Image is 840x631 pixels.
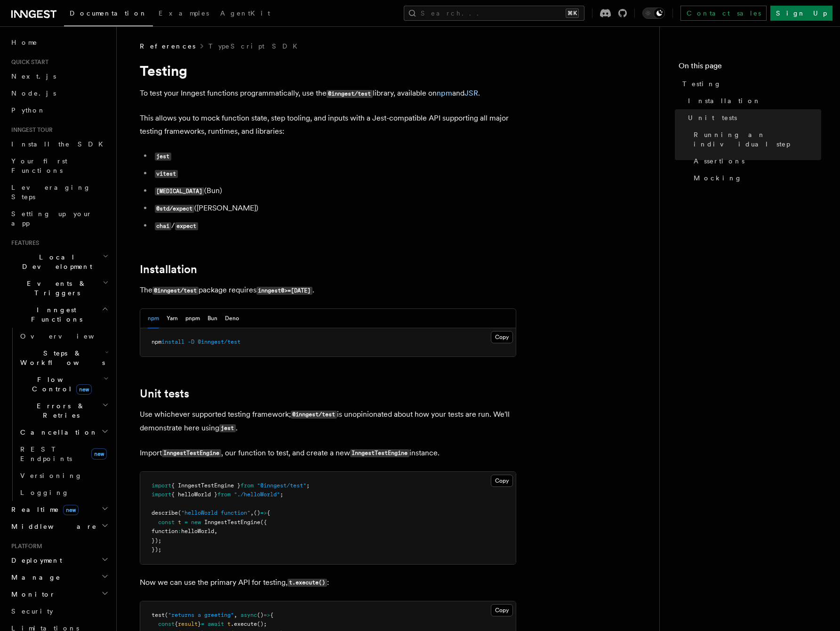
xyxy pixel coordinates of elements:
[8,518,111,535] button: Middleware
[8,305,102,324] span: Inngest Functions
[280,491,283,498] span: ;
[215,3,276,25] a: AgentKit
[208,309,217,328] button: Bun
[694,130,821,149] span: Running an individual step
[152,528,178,534] span: function
[140,112,516,138] p: This allows you to mock function state, step tooling, and inputs with a Jest-compatible API suppo...
[8,603,111,620] a: Security
[288,579,327,587] code: t.execute()
[680,6,767,21] a: Contact sales
[8,522,97,531] span: Middleware
[404,6,584,21] button: Search...⌘K
[161,339,184,345] span: install
[8,239,39,247] span: Features
[437,89,452,97] a: npm
[152,546,161,553] span: });
[682,79,721,89] span: Testing
[11,106,46,114] span: Python
[178,510,181,516] span: (
[140,263,197,276] a: Installation
[264,612,270,618] span: =>
[152,202,516,215] li: ([PERSON_NAME])
[181,528,214,534] span: helloWorld
[240,482,254,489] span: from
[694,156,744,166] span: Assertions
[257,482,306,489] span: "@inngest/test"
[16,424,111,441] button: Cancellation
[8,34,111,51] a: Home
[234,491,280,498] span: "./helloWorld"
[770,6,832,21] a: Sign Up
[464,89,478,97] a: JSR
[155,222,171,230] code: chai
[16,328,111,345] a: Overview
[140,87,516,100] p: To test your Inngest functions programmatically, use the library, available on and .
[642,8,665,19] button: Toggle dark mode
[350,449,409,457] code: InngestTestEngine
[158,519,175,526] span: const
[8,590,56,599] span: Monitor
[158,621,175,627] span: const
[690,170,821,186] a: Mocking
[234,612,237,618] span: ,
[8,126,53,134] span: Inngest tour
[159,9,209,17] span: Examples
[16,467,111,484] a: Versioning
[217,491,231,498] span: from
[270,612,273,618] span: {
[679,75,821,92] a: Testing
[679,60,821,75] h4: On this page
[152,612,165,618] span: test
[327,90,373,98] code: @inngest/test
[208,621,224,627] span: await
[16,371,111,397] button: Flow Controlnew
[690,153,821,170] a: Assertions
[8,501,111,518] button: Realtimenew
[8,556,62,565] span: Deployment
[201,621,204,627] span: =
[64,3,153,26] a: Documentation
[140,41,195,51] span: References
[260,519,267,526] span: ({
[11,210,92,227] span: Setting up your app
[184,519,188,526] span: =
[178,621,198,627] span: result
[11,89,56,97] span: Node.js
[8,85,111,102] a: Node.js
[152,482,171,489] span: import
[8,249,111,275] button: Local Development
[16,484,111,501] a: Logging
[8,153,111,179] a: Your first Functions
[91,448,107,460] span: new
[214,528,217,534] span: ,
[220,9,270,17] span: AgentKit
[204,519,260,526] span: InngestTestEngine
[8,573,61,582] span: Manage
[8,68,111,85] a: Next.js
[140,576,516,590] p: Now we can use the primary API for testing, :
[491,604,513,616] button: Copy
[8,586,111,603] button: Monitor
[8,252,103,271] span: Local Development
[690,126,821,153] a: Running an individual step
[162,449,221,457] code: InngestTestEngine
[8,179,111,205] a: Leveraging Steps
[152,510,178,516] span: describe
[291,411,337,419] code: @inngest/test
[191,519,201,526] span: new
[257,612,264,618] span: ()
[185,309,200,328] button: pnpm
[167,309,178,328] button: Yarn
[178,528,181,534] span: :
[16,401,102,420] span: Errors & Retries
[11,73,56,80] span: Next.js
[694,173,742,183] span: Mocking
[8,301,111,328] button: Inngest Functions
[11,184,91,201] span: Leveraging Steps
[198,621,201,627] span: }
[8,328,111,501] div: Inngest Functions
[8,542,42,550] span: Platform
[70,9,147,17] span: Documentation
[140,62,516,79] h1: Testing
[188,339,194,345] span: -D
